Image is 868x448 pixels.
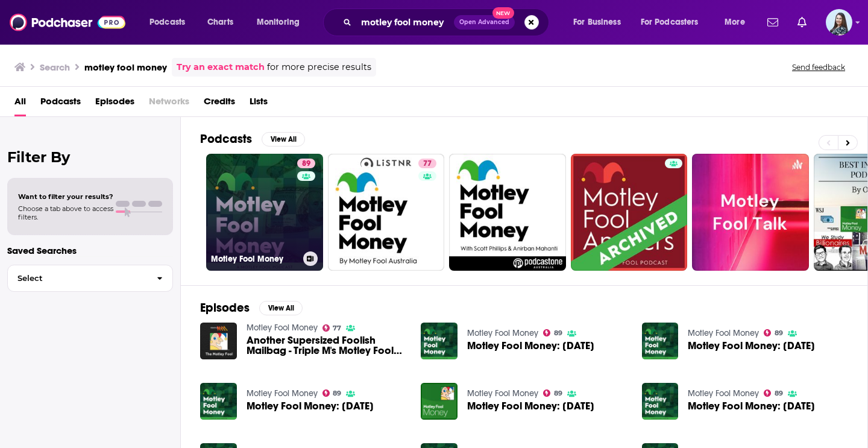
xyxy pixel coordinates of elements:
[14,92,26,116] a: All
[418,159,436,168] a: 77
[688,388,759,399] a: Motley Fool Money
[573,14,621,31] span: For Business
[554,391,562,396] span: 89
[262,132,305,147] button: View All
[421,383,458,420] img: Motley Fool Money: 08.28.2009
[688,341,815,351] span: Motley Fool Money: [DATE]
[297,159,315,168] a: 89
[207,14,233,31] span: Charts
[467,401,594,411] span: Motley Fool Money: [DATE]
[642,383,679,420] img: Motley Fool Money: 07.31.2009
[633,13,716,32] button: open menu
[200,323,237,359] img: Another Supersized Foolish Mailbag - Triple M's Motley Fool Money
[7,265,173,292] button: Select
[10,11,125,34] img: Podchaser - Follow, Share and Rate Podcasts
[423,158,432,170] span: 77
[788,62,849,72] button: Send feedback
[775,330,783,336] span: 89
[764,390,783,397] a: 89
[177,60,265,74] a: Try an exact match
[467,388,538,399] a: Motley Fool Money
[328,154,445,271] a: 77
[247,335,407,356] a: Another Supersized Foolish Mailbag - Triple M's Motley Fool Money
[322,390,342,397] a: 89
[688,341,815,351] a: Motley Fool Money: 05.29.2009
[18,204,113,221] span: Choose a tab above to access filters.
[322,324,342,332] a: 77
[141,13,201,32] button: open menu
[688,401,815,411] span: Motley Fool Money: [DATE]
[247,323,318,333] a: Motley Fool Money
[421,323,458,359] img: Motley Fool Money: 10 15 2010
[247,401,374,411] a: Motley Fool Money: 02.20.2009
[492,7,514,19] span: New
[95,92,134,116] a: Episodes
[688,401,815,411] a: Motley Fool Money: 07.31.2009
[335,8,561,36] div: Search podcasts, credits, & more...
[454,15,515,30] button: Open AdvancedNew
[250,92,268,116] a: Lists
[247,388,318,399] a: Motley Fool Money
[302,158,310,170] span: 89
[459,19,509,25] span: Open Advanced
[200,300,303,315] a: EpisodesView All
[204,92,235,116] a: Credits
[248,13,315,32] button: open menu
[149,92,189,116] span: Networks
[688,328,759,338] a: Motley Fool Money
[793,12,811,33] a: Show notifications dropdown
[716,13,760,32] button: open menu
[642,323,679,359] img: Motley Fool Money: 05.29.2009
[543,329,562,336] a: 89
[764,329,783,336] a: 89
[554,330,562,336] span: 89
[775,391,783,396] span: 89
[356,13,454,32] input: Search podcasts, credits, & more...
[84,62,167,73] h3: motley fool money
[641,14,699,31] span: For Podcasters
[763,12,783,33] a: Show notifications dropdown
[259,301,303,315] button: View All
[200,131,305,147] a: PodcastsView All
[467,341,594,351] span: Motley Fool Money: [DATE]
[543,390,562,397] a: 89
[206,154,323,271] a: 89Motley Fool Money
[247,401,374,411] span: Motley Fool Money: [DATE]
[267,60,371,74] span: for more precise results
[826,9,852,36] span: Logged in as brookefortierpr
[200,383,237,420] img: Motley Fool Money: 02.20.2009
[7,245,173,256] p: Saved Searches
[565,13,636,32] button: open menu
[467,328,538,338] a: Motley Fool Money
[18,192,113,201] span: Want to filter your results?
[333,326,341,331] span: 77
[725,14,745,31] span: More
[200,13,241,32] a: Charts
[200,300,250,315] h2: Episodes
[40,62,70,73] h3: Search
[257,14,300,31] span: Monitoring
[467,341,594,351] a: Motley Fool Money: 10 15 2010
[467,401,594,411] a: Motley Fool Money: 08.28.2009
[200,131,252,147] h2: Podcasts
[333,391,341,396] span: 89
[40,92,81,116] a: Podcasts
[826,9,852,36] button: Show profile menu
[149,14,185,31] span: Podcasts
[211,254,298,264] h3: Motley Fool Money
[826,9,852,36] img: User Profile
[8,274,147,282] span: Select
